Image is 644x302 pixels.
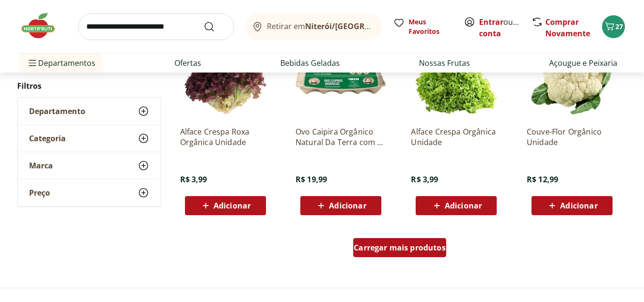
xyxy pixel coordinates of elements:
[17,76,161,95] h2: Filtros
[18,98,161,125] button: Departamento
[280,57,340,69] a: Bebidas Geladas
[602,15,625,38] button: Carrinho
[532,196,613,215] button: Adicionar
[296,126,386,147] a: Ovo Caipira Orgânico Natural Da Terra com 10 unidade
[354,244,446,251] span: Carregar mais produtos
[300,196,381,215] button: Adicionar
[560,202,597,209] span: Adicionar
[545,17,590,39] a: Comprar Novamente
[18,152,161,179] button: Marca
[329,202,366,209] span: Adicionar
[27,52,95,74] span: Departamentos
[353,238,446,261] a: Carregar mais produtos
[180,126,271,147] a: Alface Crespa Roxa Orgânica Unidade
[411,28,501,119] img: Alface Crespa Orgânica Unidade
[18,125,161,152] button: Categoria
[245,13,382,40] button: Retirar emNiterói/[GEOGRAPHIC_DATA]
[18,179,161,206] button: Preço
[27,52,38,74] button: Menu
[305,21,414,31] b: Niterói/[GEOGRAPHIC_DATA]
[527,126,617,147] a: Couve-Flor Orgânico Unidade
[479,16,521,39] span: ou
[174,57,201,69] a: Ofertas
[214,202,251,209] span: Adicionar
[185,196,266,215] button: Adicionar
[180,174,207,185] span: R$ 3,99
[204,21,226,32] button: Submit Search
[416,196,497,215] button: Adicionar
[479,17,503,27] a: Entrar
[419,57,470,69] a: Nossas Frutas
[445,202,482,209] span: Adicionar
[29,106,85,116] span: Departamento
[29,134,66,143] span: Categoria
[267,22,372,31] span: Retirar em
[527,28,617,119] img: Couve-Flor Orgânico Unidade
[411,174,438,185] span: R$ 3,99
[615,22,623,31] span: 27
[296,28,386,119] img: Ovo Caipira Orgânico Natural Da Terra com 10 unidade
[78,13,234,40] input: search
[409,17,452,36] span: Meus Favoritos
[549,57,617,69] a: Açougue e Peixaria
[296,174,327,185] span: R$ 19,99
[411,126,501,147] a: Alface Crespa Orgânica Unidade
[479,17,532,39] a: Criar conta
[19,11,67,40] img: Hortifruti
[180,28,271,119] img: Alface Crespa Roxa Orgânica Unidade
[29,161,53,170] span: Marca
[29,188,50,198] span: Preço
[393,17,452,36] a: Meus Favoritos
[527,174,558,185] span: R$ 12,99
